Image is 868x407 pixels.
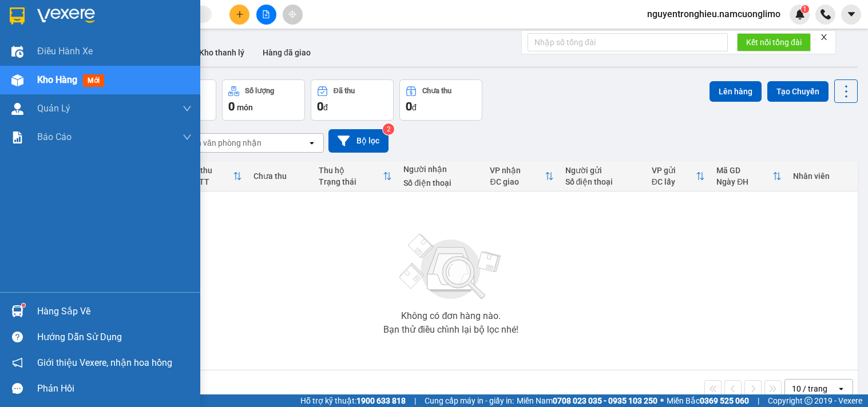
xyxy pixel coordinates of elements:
[10,7,25,25] img: logo-vxr
[412,103,417,112] span: đ
[37,303,192,320] div: Hàng sắp về
[638,7,790,21] span: nguyentronghieu.namcuonglimo
[425,394,514,407] span: Cung cấp máy in - giấy in:
[190,39,253,66] button: Kho thanh lý
[319,166,383,175] div: Thu hộ
[846,9,857,19] span: caret-down
[253,171,307,181] div: Chưa thu
[565,177,640,186] div: Số điện thoại
[565,166,640,175] div: Người gửi
[422,87,451,95] div: Chưa thu
[803,5,807,13] span: 1
[652,166,696,175] div: VP gửi
[652,177,696,186] div: ĐC lấy
[795,9,805,19] img: icon-new-feature
[334,87,355,95] div: Đã thu
[383,325,518,334] div: Bạn thử điều chỉnh lại bộ lọc nhé!
[262,10,270,18] span: file-add
[716,166,772,175] div: Mã GD
[253,39,320,66] button: Hàng đã giao
[83,74,104,87] span: mới
[11,131,23,143] img: solution-icon
[237,103,253,112] span: món
[183,104,192,113] span: down
[183,137,261,149] div: Chọn văn phòng nhận
[710,81,762,102] button: Lên hàng
[12,332,23,342] span: question-circle
[37,101,70,115] span: Quản Lý
[646,161,711,191] th: Toggle SortBy
[667,394,749,407] span: Miền Bắc
[406,99,412,113] span: 0
[288,10,296,18] span: aim
[11,74,23,86] img: warehouse-icon
[317,99,323,113] span: 0
[328,129,389,153] button: Bộ lọc
[820,33,828,41] span: close
[37,356,172,370] span: Giới thiệu Vexere, nhận hoa hồng
[37,74,77,85] span: Kho hàng
[792,383,827,394] div: 10 / trang
[841,5,861,25] button: caret-down
[183,161,248,191] th: Toggle SortBy
[737,33,811,51] button: Kết nối tổng đài
[11,305,23,317] img: warehouse-icon
[313,161,398,191] th: Toggle SortBy
[12,357,23,368] span: notification
[837,384,846,393] svg: open
[283,5,303,25] button: aim
[484,161,559,191] th: Toggle SortBy
[188,177,233,186] div: HTTT
[228,99,235,113] span: 0
[711,161,787,191] th: Toggle SortBy
[11,103,23,115] img: warehouse-icon
[403,178,478,187] div: Số điện thoại
[528,33,728,51] input: Nhập số tổng đài
[222,79,305,121] button: Số lượng0món
[183,133,192,142] span: down
[229,5,249,25] button: plus
[758,394,759,407] span: |
[236,10,244,18] span: plus
[11,46,23,58] img: warehouse-icon
[660,398,664,403] span: ⚪️
[37,329,192,346] div: Hướng dẫn sử dụng
[399,79,482,121] button: Chưa thu0đ
[319,177,383,186] div: Trạng thái
[311,79,394,121] button: Đã thu0đ
[356,396,406,405] strong: 1900 633 818
[37,44,93,58] span: Điều hành xe
[414,394,416,407] span: |
[801,5,809,13] sup: 1
[401,312,501,321] div: Không có đơn hàng nào.
[553,396,657,405] strong: 0708 023 035 - 0935 103 250
[323,103,328,112] span: đ
[245,87,274,95] div: Số lượng
[22,304,25,307] sup: 1
[383,123,394,135] sup: 2
[804,397,812,405] span: copyright
[700,396,749,405] strong: 0369 525 060
[403,165,478,174] div: Người nhận
[490,177,544,186] div: ĐC giao
[37,380,192,397] div: Phản hồi
[767,81,829,102] button: Tạo Chuyến
[517,394,657,407] span: Miền Nam
[394,227,508,307] img: svg+xml;base64,PHN2ZyBjbGFzcz0ibGlzdC1wbHVnX19zdmciIHhtbG5zPSJodHRwOi8vd3d3LnczLm9yZy8yMDAwL3N2Zy...
[793,171,851,181] div: Nhân viên
[746,36,802,49] span: Kết nối tổng đài
[37,130,72,144] span: Báo cáo
[256,5,276,25] button: file-add
[188,166,233,175] div: Đã thu
[307,138,316,147] svg: open
[300,394,406,407] span: Hỗ trợ kỹ thuật:
[12,383,23,394] span: message
[490,166,544,175] div: VP nhận
[821,9,831,19] img: phone-icon
[716,177,772,186] div: Ngày ĐH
